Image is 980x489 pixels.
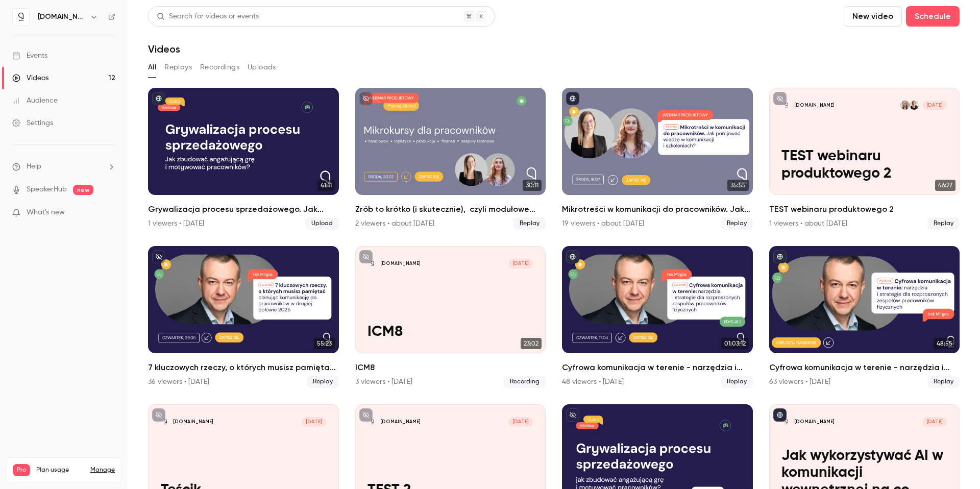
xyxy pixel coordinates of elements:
li: Cyfrowa komunikacja w terenie - narzędzia i strategie dla rozproszonych zespołów pracowników fizy... [562,246,753,388]
img: Aleksandra Grabarska-Furtak [900,101,910,110]
div: 63 viewers • [DATE] [769,377,830,387]
span: Plan usage [36,466,84,474]
a: 30:11Zrób to krótko (i skutecznie), czyli modułowe kursy w [GEOGRAPHIC_DATA] – o mikrotreściach w... [355,88,546,230]
button: Schedule [906,6,960,27]
span: What's new [27,207,65,218]
li: 7 kluczowych rzeczy, o których musisz pamiętać planując komunikację do pracowników w drugiej poło... [148,246,339,388]
img: Teścik [161,417,170,426]
p: [DOMAIN_NAME] [173,419,213,425]
div: 48 viewers • [DATE] [562,377,624,387]
h6: [DOMAIN_NAME] [38,12,86,22]
button: published [566,92,579,105]
span: 55:23 [314,338,335,349]
div: Settings [12,118,53,128]
button: Replays [164,59,192,76]
span: Replay [927,376,960,388]
button: Recordings [200,59,239,76]
h2: Zrób to krótko (i skutecznie), czyli modułowe kursy w [GEOGRAPHIC_DATA] – o mikrotreściach w szko... [355,203,546,215]
span: Replay [307,376,339,388]
div: 3 viewers • [DATE] [355,377,412,387]
button: unpublished [359,92,373,105]
a: ICM8[DOMAIN_NAME][DATE]ICM823:02ICM83 viewers • [DATE]Recording [355,246,546,388]
span: [DATE] [508,259,533,268]
div: Audience [12,95,58,106]
a: 41:11Grywalizacja procesu sprzedażowego. Jak zbudować angażującą grę i motywować pracowników?1 vi... [148,88,339,230]
span: Replay [513,217,546,230]
li: Mikrotreści w komunikacji do pracowników. Jak porcjować wiedzę w komunikacji i szkoleniach? [562,88,753,230]
img: Jak wykorzystywać AI w komunikacji wewnętrznej na co dzień? [781,417,791,426]
h2: Grywalizacja procesu sprzedażowego. Jak zbudować angażującą grę i motywować pracowników? [148,203,339,215]
button: unpublished [359,408,373,422]
a: 35:55Mikrotreści w komunikacji do pracowników. Jak porcjować wiedzę w komunikacji i szkoleniach?1... [562,88,753,230]
img: TEST webinaru produktowego 2 [781,101,791,110]
button: published [773,250,787,263]
span: [DATE] [302,417,326,426]
li: help-dropdown-opener [12,161,115,172]
section: Videos [148,6,960,483]
p: [DOMAIN_NAME] [794,419,835,425]
button: unpublished [152,250,165,263]
div: 1 viewers • [DATE] [148,218,204,229]
button: published [566,250,579,263]
span: Help [27,161,41,172]
div: Search for videos or events [157,11,259,22]
div: 36 viewers • [DATE] [148,377,209,387]
button: unpublished [359,250,373,263]
img: quico.io [13,9,29,25]
span: 30:11 [523,180,542,191]
h1: Videos [148,43,180,55]
li: TEST webinaru produktowego 2 [769,88,960,230]
h2: TEST webinaru produktowego 2 [769,203,960,215]
button: New video [844,6,902,27]
span: Pro [13,464,30,476]
a: TEST webinaru produktowego 2[DOMAIN_NAME]Monika DudaAleksandra Grabarska-Furtak[DATE]TEST webinar... [769,88,960,230]
span: Replay [721,217,753,230]
button: Uploads [248,59,276,76]
span: 23:02 [521,338,542,349]
p: [DOMAIN_NAME] [380,419,421,425]
h2: ICM8 [355,361,546,374]
span: Recording [504,376,546,388]
li: ICM8 [355,246,546,388]
div: Events [12,51,47,61]
button: unpublished [773,92,787,105]
span: [DATE] [508,417,533,426]
li: Grywalizacja procesu sprzedażowego. Jak zbudować angażującą grę i motywować pracowników? [148,88,339,230]
span: Replay [721,376,753,388]
img: TEST 2 [367,417,377,426]
button: All [148,59,156,76]
span: [DATE] [922,101,947,110]
h2: Cyfrowa komunikacja w terenie - narzędzia i strategie dla rozproszonych zespołów pracowników fizy... [562,361,753,374]
span: Replay [927,217,960,230]
p: [DOMAIN_NAME] [380,260,421,267]
li: Zrób to krótko (i skutecznie), czyli modułowe kursy w Quico – o mikrotreściach w szkoleniach i ku... [355,88,546,230]
h2: Mikrotreści w komunikacji do pracowników. Jak porcjować wiedzę w komunikacji i szkoleniach? [562,203,753,215]
img: Monika Duda [910,101,919,110]
a: Manage [90,466,115,474]
div: Videos [12,73,48,83]
p: ICM8 [367,324,533,341]
span: [DATE] [922,417,947,426]
a: 48:55Cyfrowa komunikacja w terenie - narzędzia i strategie dla rozproszonych zespołów pracowników... [769,246,960,388]
img: ICM8 [367,259,377,268]
button: unpublished [566,408,579,422]
button: published [773,408,787,422]
div: 1 viewers • about [DATE] [769,218,847,229]
span: 48:55 [934,338,955,349]
a: 01:03:12Cyfrowa komunikacja w terenie - narzędzia i strategie dla rozproszonych zespołów pracowni... [562,246,753,388]
a: SpeakerHub [27,184,67,195]
button: unpublished [152,408,165,422]
div: 2 viewers • about [DATE] [355,218,434,229]
span: 46:27 [935,180,955,191]
li: Cyfrowa komunikacja w terenie - narzędzia i strategie dla rozproszonych zespołów pracowników fizy... [769,246,960,388]
a: 55:237 kluczowych rzeczy, o których musisz pamiętać planując komunikację do pracowników w drugiej... [148,246,339,388]
p: [DOMAIN_NAME] [794,102,835,109]
button: published [152,92,165,105]
span: 01:03:12 [721,338,749,349]
h2: Cyfrowa komunikacja w terenie - narzędzia i strategie dla rozproszonych zespołów pracowników fizy... [769,361,960,374]
span: 35:55 [727,180,749,191]
span: new [73,185,93,195]
span: 41:11 [317,180,335,191]
div: 19 viewers • about [DATE] [562,218,644,229]
p: TEST webinaru produktowego 2 [781,148,947,182]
